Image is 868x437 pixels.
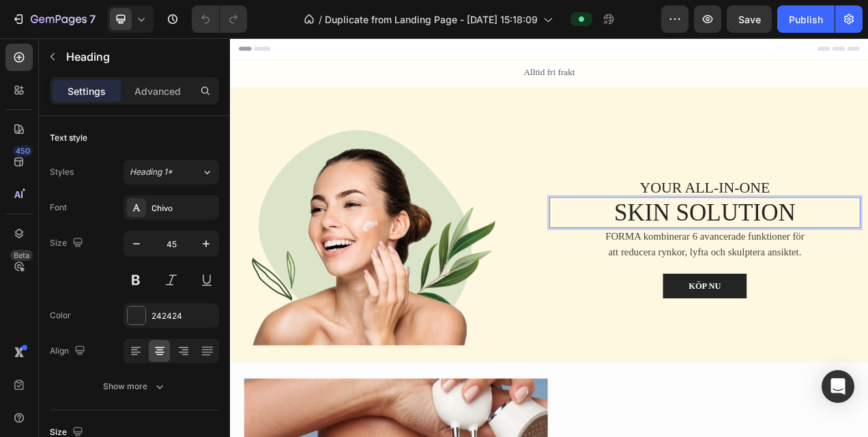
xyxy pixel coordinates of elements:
[727,5,772,33] button: Save
[134,84,181,98] p: Advanced
[192,5,247,33] div: Undo/Redo
[50,309,71,322] div: Color
[68,84,106,98] p: Settings
[66,48,214,65] p: Heading
[50,234,86,253] div: Size
[130,166,173,178] span: Heading 1*
[151,310,216,322] div: 242424
[588,310,630,326] p: KÖP NU
[13,145,33,156] div: 450
[151,202,216,214] div: Chivo
[103,380,167,393] div: Show more
[411,206,807,242] p: SKIN SOLUTION
[411,180,807,203] p: YOUR ALL-IN-ONE
[89,11,96,27] p: 7
[50,342,88,361] div: Align
[5,5,102,33] button: 7
[738,14,761,25] span: Save
[230,38,868,437] iframe: Design area
[50,132,87,144] div: Text style
[409,204,809,244] h1: Rich Text Editor. Editing area: main
[325,12,538,27] span: Duplicate from Landing Page - [DATE] 15:18:09
[50,201,67,214] div: Font
[777,5,835,33] button: Publish
[822,370,854,403] div: Open Intercom Messenger
[789,12,823,27] div: Publish
[555,302,663,334] a: KÖP NU
[10,250,33,261] div: Beta
[124,160,219,184] button: Heading 1*
[479,245,739,284] p: FORMA kombinerar 6 avancerade funktioner för att reducera rynkor, lyfta och skulptera ansiktet.
[50,374,219,399] button: Show more
[409,179,809,205] h1: Rich Text Editor. Editing area: main
[50,166,74,178] div: Styles
[319,12,322,27] span: /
